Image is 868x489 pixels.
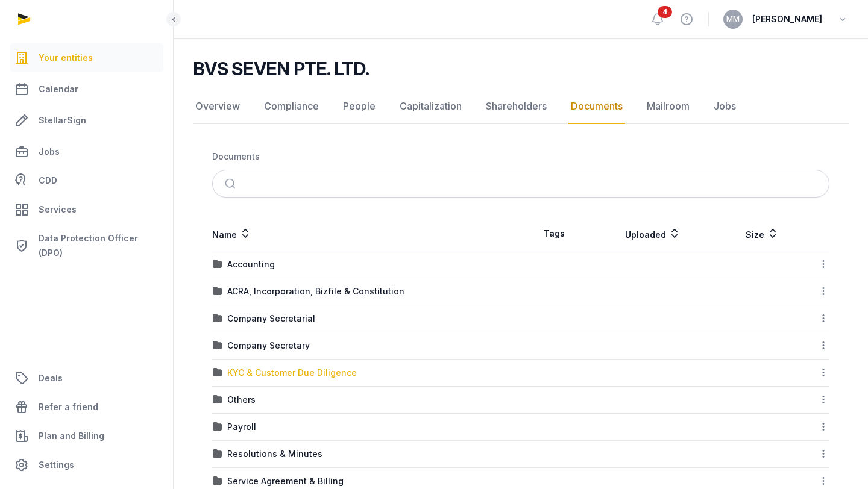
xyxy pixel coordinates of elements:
[658,6,672,18] span: 4
[227,285,404,297] div: ACRA, Incorporation, Bizfile & Constitution
[213,368,222,378] img: folder.svg
[39,145,60,159] span: Jobs
[227,340,310,352] div: Company Secretary
[213,260,222,269] img: folder.svg
[39,173,57,188] span: CDD
[193,58,369,79] h2: BVS SEVEN PTE. LTD.
[39,400,98,414] span: Refer a friend
[213,287,222,296] img: folder.svg
[39,458,74,472] span: Settings
[10,169,163,193] a: CDD
[39,82,78,96] span: Calendar
[227,313,315,325] div: Company Secretarial
[212,151,260,163] div: Documents
[10,75,163,104] a: Calendar
[212,217,521,251] th: Name
[213,449,222,459] img: folder.svg
[752,12,822,26] span: [PERSON_NAME]
[483,89,549,124] a: Shareholders
[10,43,163,72] a: Your entities
[651,349,868,489] iframe: Chat Widget
[213,395,222,405] img: folder.svg
[213,422,222,432] img: folder.svg
[39,371,63,385] span: Deals
[227,258,275,270] div: Accounting
[723,10,743,29] button: MM
[10,226,163,265] a: Data Protection Officer (DPO)
[587,217,718,251] th: Uploaded
[711,89,738,124] a: Jobs
[10,137,163,166] a: Jobs
[397,89,464,124] a: Capitalization
[568,89,625,124] a: Documents
[39,429,104,443] span: Plan and Billing
[521,217,587,251] th: Tags
[10,195,163,224] a: Services
[10,393,163,422] a: Refer a friend
[341,89,378,124] a: People
[193,89,849,124] nav: Tabs
[193,89,242,124] a: Overview
[227,367,357,379] div: KYC & Customer Due Diligence
[644,89,692,124] a: Mailroom
[227,475,344,487] div: Service Agreement & Billing
[262,89,321,124] a: Compliance
[212,143,829,170] nav: Breadcrumb
[213,341,222,350] img: folder.svg
[227,421,256,433] div: Payroll
[39,113,86,128] span: StellarSign
[726,16,740,23] span: MM
[39,231,159,260] span: Data Protection Officer (DPO)
[218,170,246,197] button: Submit
[39,202,77,217] span: Services
[227,448,322,460] div: Resolutions & Minutes
[213,476,222,486] img: folder.svg
[213,314,222,323] img: folder.svg
[227,394,256,406] div: Others
[718,217,807,251] th: Size
[10,106,163,135] a: StellarSign
[10,364,163,393] a: Deals
[10,422,163,450] a: Plan and Billing
[39,51,93,65] span: Your entities
[10,450,163,479] a: Settings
